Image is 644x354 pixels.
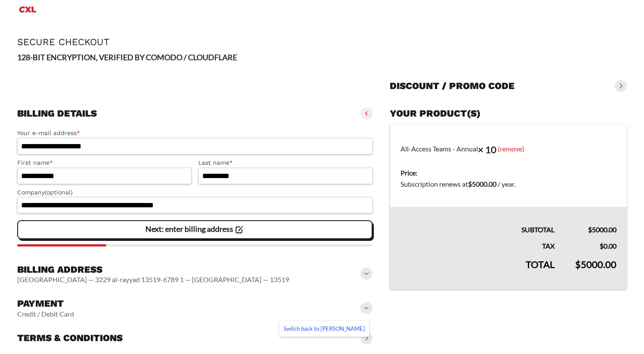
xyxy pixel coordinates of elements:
strong: 128-BIT ENCRYPTION, VERIFIED BY COMODO / CLOUDFLARE [17,52,237,62]
bdi: 5000.00 [575,259,616,270]
label: Last name [198,158,373,168]
h1: Secure Checkout [17,37,627,47]
h3: Discount / promo code [390,80,515,92]
bdi: 0.00 [600,242,616,250]
bdi: 5000.00 [588,225,616,234]
h3: Payment [17,298,74,310]
span: $ [575,259,581,270]
th: Total [390,252,565,289]
span: Subscription renews at . [401,180,515,188]
vaadin-button: Next: enter billing address [17,220,373,239]
span: $ [600,242,604,250]
a: (remove) [498,144,524,152]
bdi: 5000.00 [468,180,496,188]
vaadin-horizontal-layout: Credit / Debit Card [17,310,74,318]
label: Your e-mail address [17,128,373,138]
strong: × 10 [478,144,496,155]
span: $ [468,180,472,188]
h3: Billing details [17,108,97,120]
a: Switch back to [PERSON_NAME] [279,321,369,337]
h3: Billing address [17,264,289,276]
dt: Price: [401,167,616,179]
th: Tax [390,235,565,252]
h3: Terms & conditions [17,332,123,344]
span: / year [498,180,514,188]
span: (optional) [45,189,73,196]
vaadin-horizontal-layout: [GEOGRAPHIC_DATA] — 3229 al-rayyad 13519-6789 1 — [GEOGRAPHIC_DATA] — 13519 [17,275,289,284]
th: Subtotal [390,207,565,235]
label: Company [17,188,373,197]
td: All-Access Teams - Annual [390,125,627,163]
span: $ [588,225,592,234]
label: First name [17,158,191,168]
